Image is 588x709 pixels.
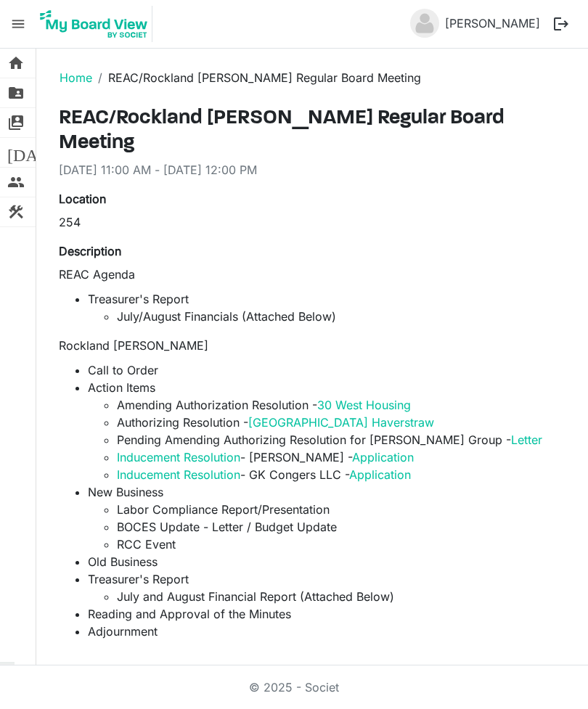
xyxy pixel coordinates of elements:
[352,450,414,464] a: Application
[88,290,560,325] li: Treasurer's Report
[60,70,92,85] a: Home
[7,197,25,226] span: construction
[349,467,411,482] a: Application
[7,108,25,137] span: switch_account
[59,242,121,260] label: Description
[439,9,546,38] a: [PERSON_NAME]
[88,553,560,570] li: Old Business
[410,9,439,38] img: no-profile-picture.svg
[88,483,560,553] li: New Business
[7,168,25,197] span: people
[546,9,576,39] button: logout
[59,266,560,283] p: REAC Agenda
[317,398,411,412] a: 30 West Housing
[7,78,25,107] span: folder_shared
[7,49,25,78] span: home
[511,433,542,447] a: Letter
[88,570,560,605] li: Treasurer's Report
[117,448,560,466] li: - [PERSON_NAME] -
[36,6,158,42] a: My Board View Logo
[117,466,560,483] li: - GK Congers LLC -
[248,415,434,430] a: [GEOGRAPHIC_DATA] Haverstraw
[117,431,560,448] li: Pending Amending Authorizing Resolution for [PERSON_NAME] Group -
[59,213,560,231] div: 254
[117,518,560,536] li: BOCES Update - Letter / Budget Update
[249,680,339,694] a: © 2025 - Societ
[117,467,240,482] a: Inducement Resolution
[59,337,560,354] p: Rockland [PERSON_NAME]
[117,501,560,518] li: Labor Compliance Report/Presentation
[88,361,560,379] li: Call to Order
[117,396,560,414] li: Amending Authorization Resolution -
[117,450,240,464] a: Inducement Resolution
[88,605,560,623] li: Reading and Approval of the Minutes
[59,161,560,179] div: [DATE] 11:00 AM - [DATE] 12:00 PM
[36,6,152,42] img: My Board View Logo
[117,308,560,325] li: July/August Financials (Attached Below)
[117,536,560,553] li: RCC Event
[59,190,106,208] label: Location
[117,414,560,431] li: Authorizing Resolution -
[59,107,560,155] h3: REAC/Rockland [PERSON_NAME] Regular Board Meeting
[88,379,560,483] li: Action Items
[92,69,421,86] li: REAC/Rockland [PERSON_NAME] Regular Board Meeting
[88,623,560,640] li: Adjournment
[117,588,560,605] li: July and August Financial Report (Attached Below)
[7,138,63,167] span: [DATE]
[4,10,32,38] span: menu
